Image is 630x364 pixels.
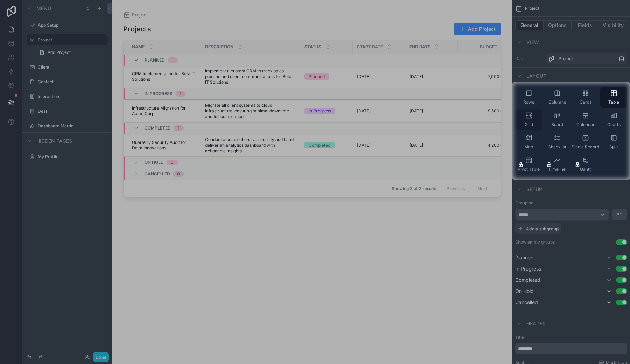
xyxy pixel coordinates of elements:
[548,167,566,172] span: Timeline
[576,122,595,127] span: Calendar
[544,87,570,108] button: Columns
[515,109,542,130] button: Grid
[608,99,619,105] span: Table
[548,144,566,150] span: Checklist
[580,167,591,172] span: Gantt
[580,99,591,105] span: Cards
[515,154,542,175] button: Pivot Table
[544,109,570,130] button: Board
[515,132,542,153] button: Map
[524,144,533,150] span: Map
[572,154,599,175] button: Gantt
[394,104,512,158] iframe: Tooltip
[548,99,566,105] span: Columns
[572,132,599,153] button: Single Record
[600,132,627,153] button: Split
[572,144,599,150] span: Single Record
[515,87,542,108] button: Rows
[572,109,599,130] button: Calendar
[600,109,627,130] button: Charts
[544,154,570,175] button: Timeline
[609,144,618,150] span: Split
[551,122,563,127] span: Board
[544,132,570,153] button: Checklist
[607,122,621,127] span: Charts
[572,87,599,108] button: Cards
[600,87,627,108] button: Table
[525,122,533,127] span: Grid
[518,167,540,172] span: Pivot Table
[523,99,534,105] span: Rows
